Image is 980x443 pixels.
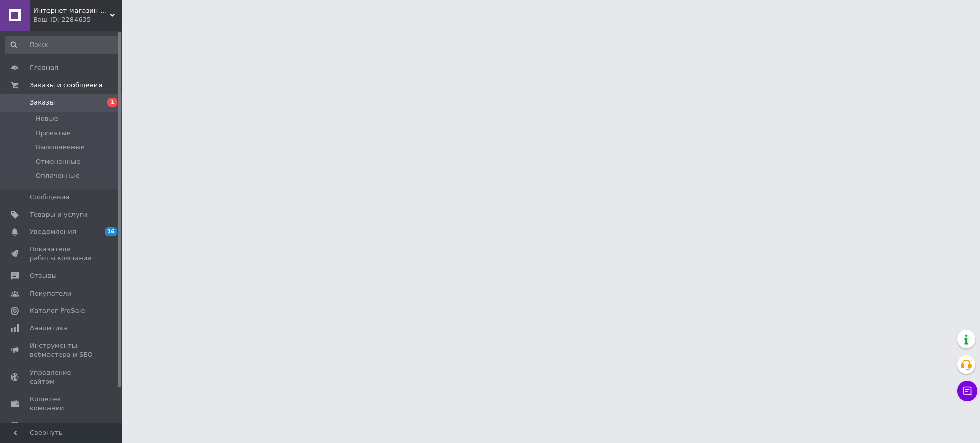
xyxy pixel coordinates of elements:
[107,98,117,107] span: 1
[30,271,57,280] span: Отзывы
[30,395,94,413] span: Кошелек компании
[30,368,94,386] span: Управление сайтом
[33,15,122,24] div: Ваш ID: 2284635
[105,227,117,236] span: 16
[30,81,102,90] span: Заказы и сообщения
[36,128,71,138] span: Принятые
[30,245,94,263] span: Показатели работы компании
[36,143,85,152] span: Выполненные
[30,63,58,72] span: Главная
[30,227,76,237] span: Уведомления
[36,114,58,123] span: Новые
[5,36,120,54] input: Поиск
[30,306,85,316] span: Каталог ProSale
[957,381,977,401] button: Чат с покупателем
[30,193,69,202] span: Сообщения
[30,324,67,333] span: Аналитика
[30,341,94,359] span: Инструменты вебмастера и SEO
[36,171,80,180] span: Оплаченные
[30,421,56,430] span: Маркет
[36,157,80,166] span: Отмененные
[33,6,110,15] span: Интернет-магазин "VTRENDI"
[30,210,87,219] span: Товары и услуги
[30,98,55,107] span: Заказы
[30,289,71,298] span: Покупатели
